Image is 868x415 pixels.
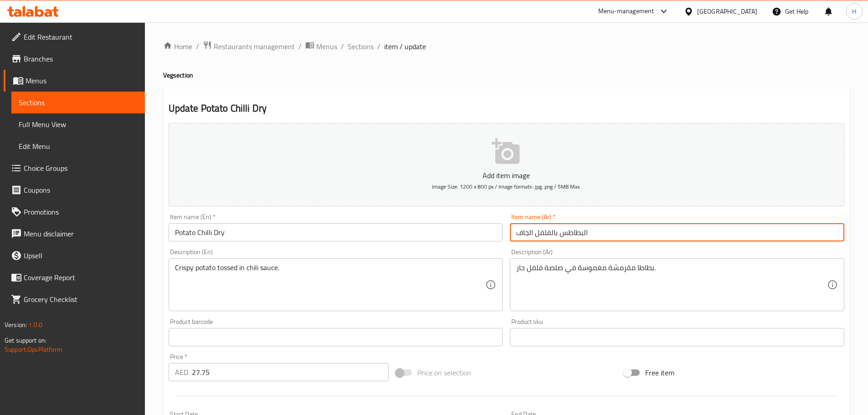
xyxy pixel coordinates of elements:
[169,102,844,115] h2: Update Potato Chilli Dry
[4,201,145,223] a: Promotions
[169,328,503,346] input: Please enter product barcode
[4,179,145,201] a: Coupons
[852,6,856,16] span: H
[169,223,503,241] input: Enter name En
[4,157,145,179] a: Choice Groups
[169,123,844,206] button: Add item imageImage Size: 1200 x 800 px / Image formats: jpg, png / 5MB Max.
[417,367,471,378] span: Price on selection
[305,41,337,52] a: Menus
[24,206,138,217] span: Promotions
[24,228,138,239] span: Menu disclaimer
[26,75,138,86] span: Menus
[510,223,844,241] input: Enter name Ar
[24,184,138,195] span: Coupons
[4,288,145,310] a: Grocery Checklist
[5,334,46,346] span: Get support on:
[4,266,145,288] a: Coverage Report
[432,181,581,192] span: Image Size: 1200 x 800 px / Image formats: jpg, png / 5MB Max.
[203,41,295,52] a: Restaurants management
[24,272,138,283] span: Coverage Report
[348,41,374,52] a: Sections
[192,363,389,381] input: Please enter price
[384,41,426,52] span: item / update
[516,263,827,307] textarea: بطاطا مقرمشة مغموسة في صلصة فلفل حار.
[4,70,145,92] a: Menus
[24,250,138,261] span: Upsell
[24,53,138,64] span: Branches
[11,113,145,135] a: Full Menu View
[377,41,380,52] li: /
[5,343,62,355] a: Support.OpsPlatform
[598,6,654,17] div: Menu-management
[24,31,138,42] span: Edit Restaurant
[316,41,337,52] span: Menus
[24,294,138,305] span: Grocery Checklist
[4,223,145,245] a: Menu disclaimer
[196,41,199,52] li: /
[19,97,138,108] span: Sections
[510,328,844,346] input: Please enter product sku
[645,367,674,378] span: Free item
[697,6,757,16] div: [GEOGRAPHIC_DATA]
[5,319,27,331] span: Version:
[19,141,138,152] span: Edit Menu
[214,41,295,52] span: Restaurants management
[19,119,138,130] span: Full Menu View
[163,41,850,52] nav: breadcrumb
[341,41,344,52] li: /
[11,92,145,113] a: Sections
[163,71,850,80] h4: Veg section
[4,48,145,70] a: Branches
[28,319,42,331] span: 1.0.0
[4,26,145,48] a: Edit Restaurant
[4,245,145,266] a: Upsell
[163,41,192,52] a: Home
[175,263,486,307] textarea: Crispy potato tossed in chili sauce.
[24,163,138,174] span: Choice Groups
[11,135,145,157] a: Edit Menu
[183,170,830,181] p: Add item image
[298,41,302,52] li: /
[175,367,188,378] p: AED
